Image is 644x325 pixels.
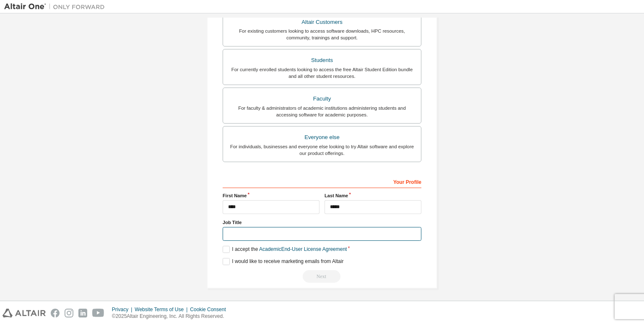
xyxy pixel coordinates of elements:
[112,313,231,320] p: © 2025 Altair Engineering, Inc. All Rights Reserved.
[135,306,190,313] div: Website Terms of Use
[223,270,421,283] div: Read and acccept EULA to continue
[223,258,343,265] label: I would like to receive marketing emails from Altair
[51,309,60,317] img: facebook.svg
[228,54,416,66] div: Students
[190,306,231,313] div: Cookie Consent
[228,93,416,105] div: Faculty
[92,309,104,317] img: youtube.svg
[78,309,87,317] img: linkedin.svg
[228,16,416,28] div: Altair Customers
[228,105,416,118] div: For faculty & administrators of academic institutions administering students and accessing softwa...
[228,66,416,80] div: For currently enrolled students looking to access the free Altair Student Edition bundle and all ...
[228,132,416,143] div: Everyone else
[223,192,319,199] label: First Name
[112,306,135,313] div: Privacy
[259,246,347,252] a: Academic End-User License Agreement
[65,309,73,317] img: instagram.svg
[3,309,46,317] img: altair_logo.svg
[228,28,416,41] div: For existing customers looking to access software downloads, HPC resources, community, trainings ...
[223,219,421,226] label: Job Title
[325,192,421,199] label: Last Name
[223,246,347,253] label: I accept the
[223,175,421,188] div: Your Profile
[4,3,109,11] img: Altair One
[228,143,416,157] div: For individuals, businesses and everyone else looking to try Altair software and explore our prod...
